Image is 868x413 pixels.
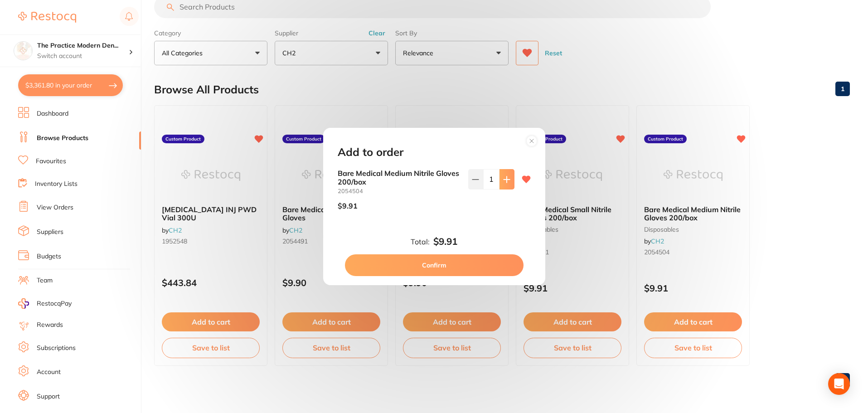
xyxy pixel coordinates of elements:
p: $9.91 [338,202,358,210]
div: Open Intercom Messenger [828,373,850,395]
button: Confirm [345,254,524,276]
b: $9.91 [433,236,457,247]
b: Bare Medical Medium Nitrile Gloves 200/box [338,169,461,186]
small: 2054504 [338,188,461,194]
h2: Add to order [338,146,403,159]
label: Total: [411,238,430,246]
